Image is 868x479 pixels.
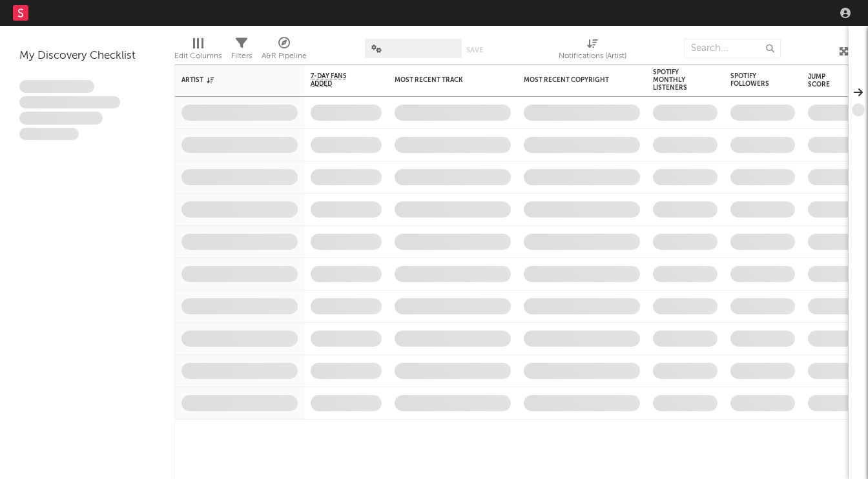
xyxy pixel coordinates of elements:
[19,112,103,125] span: Praesent ac interdum
[730,72,776,88] div: Spotify Followers
[19,80,94,93] span: Lorem ipsum dolor
[174,48,222,64] div: Edit Columns
[19,48,155,64] div: My Discovery Checklist
[559,48,626,64] div: Notifications (Artist)
[311,72,362,88] span: 7-Day Fans Added
[231,48,252,64] div: Filters
[395,76,491,84] div: Most Recent Track
[524,76,621,84] div: Most Recent Copyright
[466,46,483,54] button: Save
[808,73,840,88] div: Jump Score
[684,39,781,58] input: Search...
[181,76,278,84] div: Artist
[653,68,698,92] div: Spotify Monthly Listeners
[174,32,222,70] div: Edit Columns
[19,128,79,141] span: Aliquam viverra
[19,96,120,109] span: Integer aliquet in purus et
[559,32,626,70] div: Notifications (Artist)
[262,32,307,70] div: A&R Pipeline
[262,48,307,64] div: A&R Pipeline
[231,32,252,70] div: Filters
